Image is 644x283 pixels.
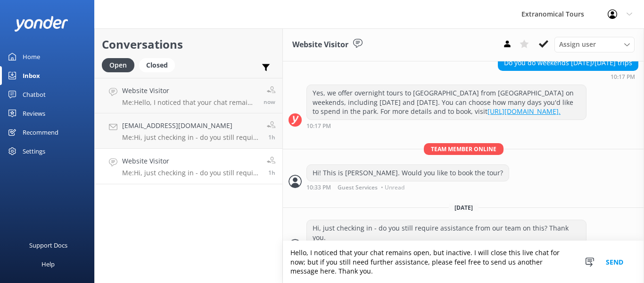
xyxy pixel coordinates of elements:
a: Website VisitorMe:Hello, I noticed that your chat remains open, but inactive. I will close this l... [95,78,282,113]
div: Settings [23,142,45,161]
div: Open [102,58,134,72]
span: Sep 09 2025 07:26pm (UTC -07:00) America/Tijuana [264,98,275,106]
div: Hi, just checking in - do you still require assistance from our team on this? Thank you. [307,220,586,245]
span: [DATE] [449,204,479,212]
h2: Conversations [102,35,275,53]
h3: Website Visitor [292,39,348,51]
h4: [EMAIL_ADDRESS][DOMAIN_NAME] [122,120,260,131]
div: Home [23,47,40,66]
div: Inbox [23,66,40,85]
div: Yes, we offer overnight tours to [GEOGRAPHIC_DATA] from [GEOGRAPHIC_DATA] on weekends, including ... [307,85,586,120]
span: Sep 09 2025 06:19pm (UTC -07:00) America/Tijuana [268,133,275,141]
a: Website VisitorMe:Hi, just checking in - do you still require assistance from our team on this? T... [95,149,282,184]
span: • Unread [381,185,405,190]
h4: Website Visitor [122,156,260,166]
div: Help [41,255,55,274]
div: Sep 09 2025 07:17am (UTC -07:00) America/Tijuana [306,122,586,129]
textarea: Hello, I noticed that your chat remains open, but inactive. I will close this live chat for now; ... [283,241,644,283]
div: Do you do weekends [DATE]/[DATE] trips [498,55,638,71]
p: Me: Hello, I noticed that your chat remains open, but inactive. I will close this live chat for n... [122,98,256,107]
a: Closed [139,60,180,70]
div: Assign User [554,37,635,52]
a: [URL][DOMAIN_NAME]. [487,107,561,116]
span: Assign user [559,39,596,50]
button: Send [597,241,632,283]
p: Me: Hi, just checking in - do you still require assistance from our team on this? Thank you. Hell... [122,133,260,142]
p: Me: Hi, just checking in - do you still require assistance from our team on this? Thank you. [122,169,260,177]
h4: Website Visitor [122,86,256,96]
span: Team member online [424,143,504,155]
div: Reviews [23,104,45,123]
div: Support Docs [29,236,67,255]
div: Chatbot [23,85,46,104]
span: Guest Services [338,185,378,190]
div: Sep 09 2025 07:33am (UTC -07:00) America/Tijuana [306,184,509,190]
div: Sep 09 2025 07:17am (UTC -07:00) America/Tijuana [498,73,638,80]
div: Hi! This is [PERSON_NAME]. Would you like to book the tour? [307,165,509,181]
div: Closed [139,58,175,72]
a: Open [102,60,139,70]
span: Sep 09 2025 06:19pm (UTC -07:00) America/Tijuana [268,169,275,177]
strong: 10:17 PM [306,123,331,129]
div: Recommend [23,123,58,142]
strong: 10:33 PM [306,185,331,190]
a: [EMAIL_ADDRESS][DOMAIN_NAME]Me:Hi, just checking in - do you still require assistance from our te... [95,113,282,149]
img: yonder-white-logo.png [14,16,68,32]
strong: 10:17 PM [611,74,635,80]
